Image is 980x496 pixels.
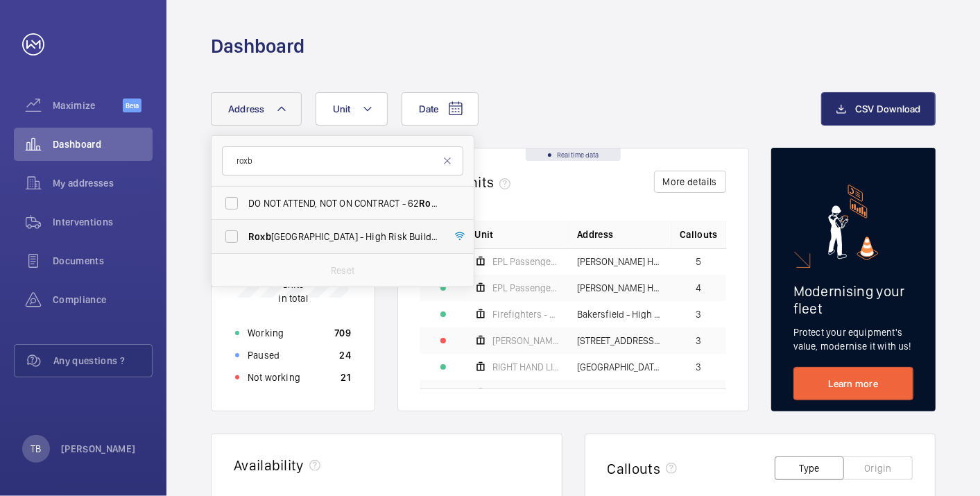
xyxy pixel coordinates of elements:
[577,257,663,266] span: [PERSON_NAME] House - High Risk Building - [PERSON_NAME][GEOGRAPHIC_DATA]
[340,348,352,362] p: 24
[53,354,152,368] span: Any questions ?
[228,103,265,114] span: Address
[341,370,352,384] p: 21
[211,33,304,59] h1: Dashboard
[696,362,701,372] span: 3
[793,367,913,400] a: Learn more
[248,370,300,384] p: Not working
[316,92,388,126] button: Unit
[53,176,153,190] span: My addresses
[526,148,621,161] div: Real time data
[828,185,879,260] img: marketing-card.svg
[211,92,302,126] button: Address
[248,326,284,340] p: Working
[577,309,663,319] span: Bakersfield - High Risk Building - [GEOGRAPHIC_DATA]
[248,196,439,210] span: DO NOT ATTEND, NOT ON CONTRACT - 62 [GEOGRAPHIC_DATA] - 62 [STREET_ADDRESS]
[492,309,560,319] span: Firefighters - EPL Passenger Lift No 2
[492,283,560,293] span: EPL Passenger Lift No 2
[123,99,141,112] span: Beta
[419,103,439,114] span: Date
[821,92,936,126] button: CSV Download
[696,283,701,293] span: 4
[53,293,153,307] span: Compliance
[492,257,560,266] span: EPL Passenger Lift No 1
[248,231,271,242] span: Roxb
[696,309,701,319] span: 3
[843,456,913,480] button: Origin
[331,264,354,277] p: Reset
[53,137,153,151] span: Dashboard
[696,336,701,345] span: 3
[222,146,463,176] input: Search by address
[577,362,663,372] span: [GEOGRAPHIC_DATA] Flats 1-65 - High Risk Building - [GEOGRAPHIC_DATA] 1-65
[31,442,41,456] p: TB
[61,442,136,456] p: [PERSON_NAME]
[577,283,663,293] span: [PERSON_NAME] House - [PERSON_NAME][GEOGRAPHIC_DATA]
[53,99,123,112] span: Maximize
[234,456,304,474] h2: Availability
[775,456,844,480] button: Type
[53,254,153,268] span: Documents
[419,198,442,209] span: Roxb
[333,103,351,114] span: Unit
[793,325,913,353] p: Protect your equipment's value, modernise it with us!
[53,215,153,229] span: Interventions
[402,92,479,126] button: Date
[334,326,351,340] p: 709
[474,228,493,241] span: Unit
[248,230,439,243] span: [GEOGRAPHIC_DATA] - High Risk Building - [STREET_ADDRESS]
[680,228,718,241] span: Callouts
[793,282,913,317] h2: Modernising your fleet
[577,336,663,345] span: [STREET_ADDRESS][PERSON_NAME] - [PERSON_NAME][GEOGRAPHIC_DATA]
[492,362,560,372] span: RIGHT HAND LIFT
[654,171,726,193] button: More details
[270,278,316,306] p: in total
[855,103,921,114] span: CSV Download
[248,348,280,362] p: Paused
[696,257,701,266] span: 5
[461,173,517,191] span: units
[608,460,661,477] h2: Callouts
[577,228,613,241] span: Address
[492,336,560,345] span: [PERSON_NAME] Platform Lift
